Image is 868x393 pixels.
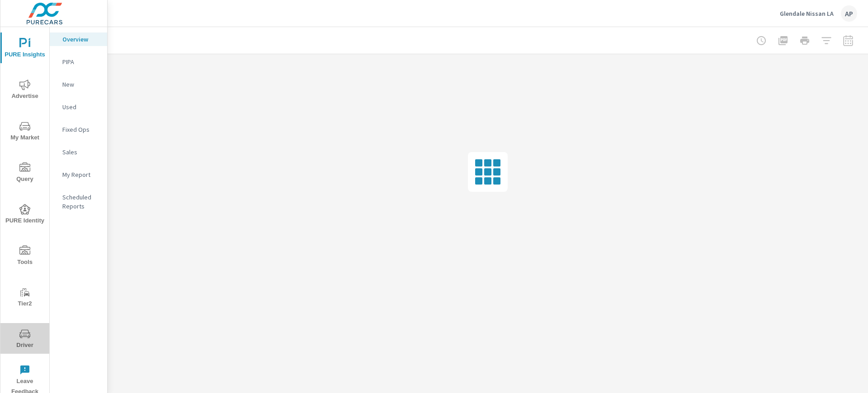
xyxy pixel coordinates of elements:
div: Fixed Ops [50,123,107,136]
p: Sales [62,148,100,157]
span: Query [3,162,47,185]
p: Fixed Ops [62,125,100,134]
span: Tier2 [3,287,47,309]
span: Driver [3,328,47,351]
p: My Report [62,170,100,179]
span: Advertise [3,79,47,102]
div: Used [50,100,107,114]
div: Overview [50,32,107,46]
p: New [62,80,100,89]
div: PIPA [50,55,107,69]
p: Scheduled Reports [62,193,100,211]
span: PURE Identity [3,204,47,226]
div: AP [841,5,857,22]
p: Glendale Nissan LA [780,9,834,18]
div: New [50,78,107,91]
span: PURE Insights [3,38,47,60]
p: Used [62,102,100,111]
p: Overview [62,35,100,44]
div: Scheduled Reports [50,190,107,213]
div: Sales [50,145,107,159]
div: My Report [50,168,107,181]
span: Tools [3,245,47,268]
p: PIPA [62,57,100,66]
span: My Market [3,121,47,143]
